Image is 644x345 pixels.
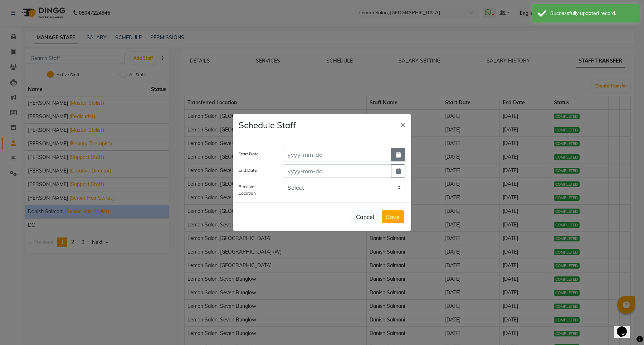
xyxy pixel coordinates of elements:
label: Start Date [239,151,259,157]
label: Receiver Location [239,184,272,196]
iframe: chat widget [614,316,637,338]
button: Save [382,210,404,223]
button: Cancel [351,210,379,224]
span: × [400,119,405,130]
div: Successfully updated record. [550,10,634,17]
label: End Date [239,167,257,174]
button: Close [395,114,411,134]
h4: Schedule Staff [239,120,296,130]
input: yyyy-mm-dd [283,164,391,178]
input: yyyy-mm-dd [283,148,391,161]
